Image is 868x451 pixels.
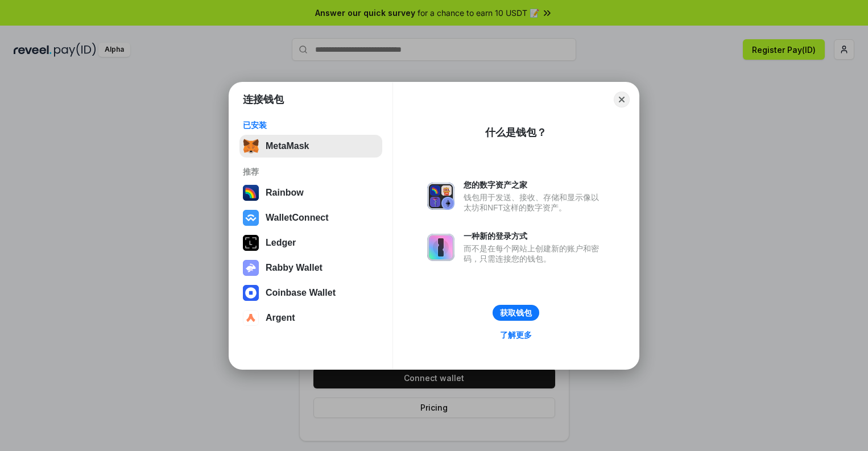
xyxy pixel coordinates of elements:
div: Ledger [266,238,296,248]
button: MetaMask [239,135,382,158]
img: svg+xml,%3Csvg%20xmlns%3D%22http%3A%2F%2Fwww.w3.org%2F2000%2Fsvg%22%20fill%3D%22none%22%20viewBox... [243,260,259,276]
div: 已安装 [243,120,379,130]
a: 了解更多 [493,328,539,342]
button: Rainbow [239,181,382,204]
button: 获取钱包 [493,305,539,321]
button: Argent [239,307,382,329]
button: Ledger [239,231,382,254]
img: svg+xml,%3Csvg%20xmlns%3D%22http%3A%2F%2Fwww.w3.org%2F2000%2Fsvg%22%20fill%3D%22none%22%20viewBox... [427,234,454,261]
img: svg+xml,%3Csvg%20xmlns%3D%22http%3A%2F%2Fwww.w3.org%2F2000%2Fsvg%22%20width%3D%2228%22%20height%3... [243,235,259,251]
div: 获取钱包 [500,308,532,318]
img: svg+xml,%3Csvg%20fill%3D%22none%22%20height%3D%2233%22%20viewBox%3D%220%200%2035%2033%22%20width%... [243,138,259,154]
button: Rabby Wallet [239,256,382,279]
div: Rainbow [266,188,304,198]
div: WalletConnect [266,213,329,223]
div: 您的数字资产之家 [464,180,605,190]
div: Rabby Wallet [266,263,323,273]
div: Argent [266,313,295,323]
div: 了解更多 [500,330,532,340]
div: Coinbase Wallet [266,288,336,298]
button: Coinbase Wallet [239,282,382,304]
div: 推荐 [243,167,379,177]
img: svg+xml,%3Csvg%20width%3D%2228%22%20height%3D%2228%22%20viewBox%3D%220%200%2028%2028%22%20fill%3D... [243,310,259,326]
img: svg+xml,%3Csvg%20width%3D%2228%22%20height%3D%2228%22%20viewBox%3D%220%200%2028%2028%22%20fill%3D... [243,285,259,301]
div: 一种新的登录方式 [464,231,605,241]
h1: 连接钱包 [243,93,284,106]
button: Close [614,92,630,107]
div: MetaMask [266,141,309,151]
div: 钱包用于发送、接收、存储和显示像以太坊和NFT这样的数字资产。 [464,192,605,213]
div: 什么是钱包？ [485,126,547,139]
img: svg+xml,%3Csvg%20xmlns%3D%22http%3A%2F%2Fwww.w3.org%2F2000%2Fsvg%22%20fill%3D%22none%22%20viewBox... [427,183,454,210]
img: svg+xml,%3Csvg%20width%3D%2228%22%20height%3D%2228%22%20viewBox%3D%220%200%2028%2028%22%20fill%3D... [243,210,259,226]
button: WalletConnect [239,206,382,229]
img: svg+xml,%3Csvg%20width%3D%22120%22%20height%3D%22120%22%20viewBox%3D%220%200%20120%20120%22%20fil... [243,185,259,201]
div: 而不是在每个网站上创建新的账户和密码，只需连接您的钱包。 [464,243,605,264]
